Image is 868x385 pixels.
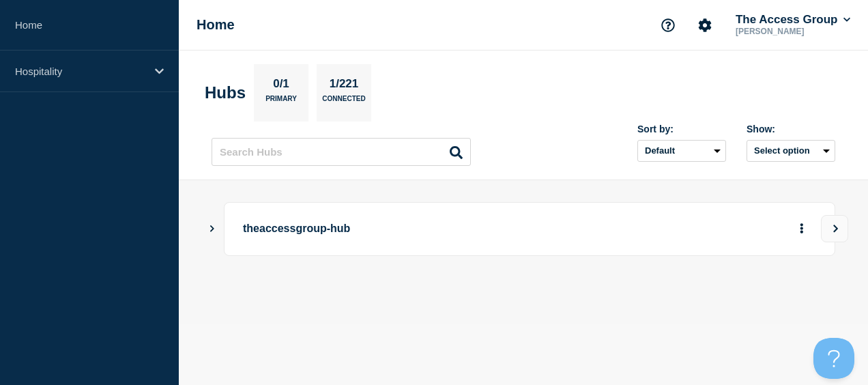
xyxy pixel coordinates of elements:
button: Support [654,11,682,40]
h2: Hubs [205,83,246,102]
p: Hospitality [15,66,146,77]
div: Show: [747,124,835,134]
p: Connected [322,95,365,109]
div: Sort by: [637,124,726,134]
p: 0/1 [268,77,295,95]
p: [PERSON_NAME] [733,27,853,36]
button: View [821,215,848,242]
p: Primary [265,95,297,109]
button: Account settings [691,11,719,40]
p: 1/221 [324,77,364,95]
h1: Home [197,17,235,33]
button: Show Connected Hubs [209,224,216,234]
button: More actions [793,216,811,242]
iframe: Help Scout Beacon - Open [813,338,854,379]
p: theaccessgroup-hub [243,216,736,242]
button: Select option [747,140,835,162]
select: Sort by [637,140,726,162]
input: Search Hubs [212,138,471,166]
button: The Access Group [733,13,853,27]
